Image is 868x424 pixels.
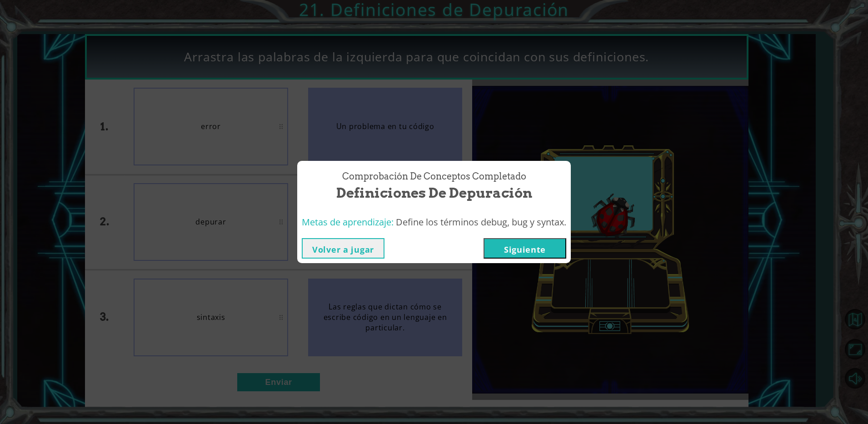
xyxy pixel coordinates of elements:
button: Siguiente [484,238,566,259]
button: Volver a jugar [302,238,384,259]
span: Define los términos debug, bug y syntax. [396,216,566,228]
span: Comprobación de conceptos Completado [342,170,526,183]
span: Definiciones de Depuración [336,183,532,203]
span: Metas de aprendizaje: [302,216,394,228]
